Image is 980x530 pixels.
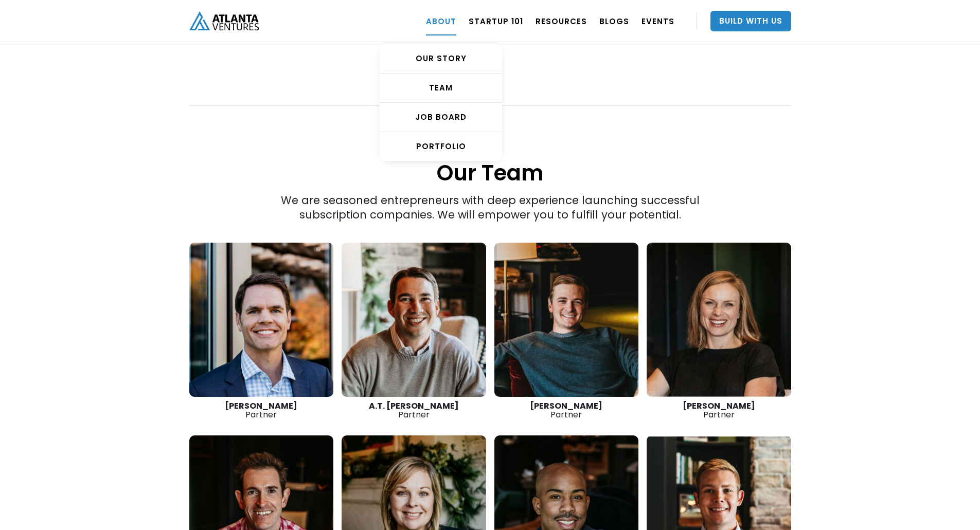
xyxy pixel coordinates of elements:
div: Partner [647,401,791,419]
div: Partner [494,401,639,419]
strong: [PERSON_NAME] [530,400,602,412]
a: BLOGS [599,7,629,35]
a: Job Board [380,103,502,132]
strong: A.T. [PERSON_NAME] [369,400,459,412]
a: ABOUT [426,7,456,35]
div: PORTFOLIO [380,141,502,152]
div: TEAM [380,83,502,93]
div: Partner [189,401,334,419]
a: EVENTS [642,7,674,35]
div: OUR STORY [380,53,502,64]
div: Partner [342,401,486,419]
div: Job Board [380,112,502,122]
strong: [PERSON_NAME] [225,400,297,412]
a: TEAM [380,74,502,103]
strong: [PERSON_NAME] [683,400,755,412]
a: Build With Us [710,11,791,31]
a: OUR STORY [380,44,502,74]
a: PORTFOLIO [380,132,502,161]
a: RESOURCES [536,7,587,35]
a: Startup 101 [469,7,523,35]
h1: Our Team [189,107,791,188]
